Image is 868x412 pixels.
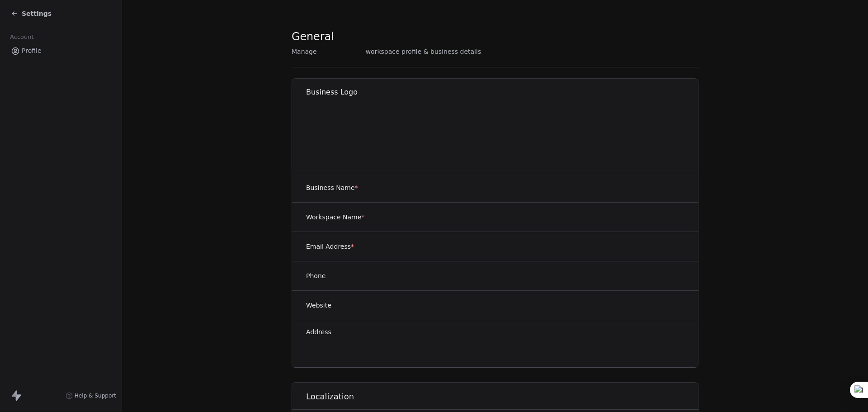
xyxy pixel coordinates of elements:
[306,327,331,336] label: Address
[22,9,52,18] span: Settings
[11,9,52,18] a: Settings
[22,46,42,56] span: Profile
[306,87,699,97] h1: Business Logo
[306,271,325,280] label: Phone
[306,391,699,402] h1: Localization
[366,47,481,56] span: workspace profile & business details
[6,30,38,44] span: Account
[306,183,358,192] label: Business Name
[306,242,354,251] label: Email Address
[75,392,116,399] span: Help & Support
[306,213,364,222] label: Workspace Name
[292,47,317,56] span: Manage
[306,301,331,310] label: Website
[66,392,116,399] a: Help & Support
[292,30,334,43] span: General
[7,43,114,58] a: Profile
